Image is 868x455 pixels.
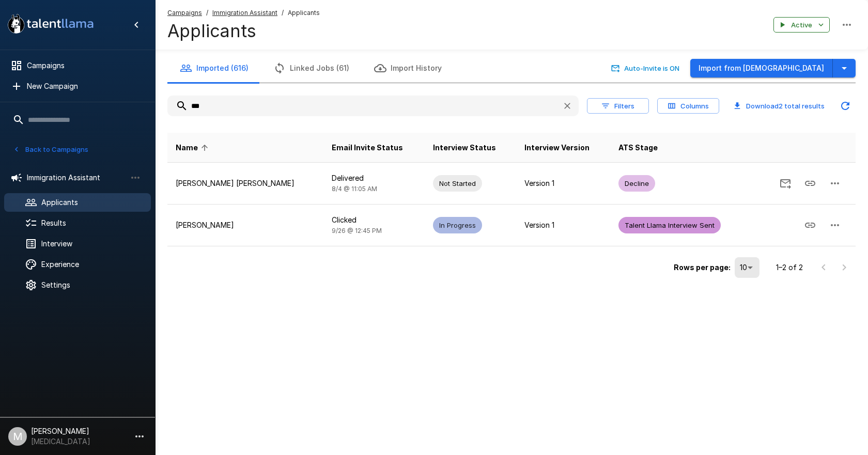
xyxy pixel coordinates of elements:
[261,54,362,83] button: Linked Jobs (61)
[176,142,211,154] span: Name
[587,98,649,114] button: Filters
[798,178,823,187] span: Copy Interview Link
[609,60,682,76] button: Auto-Invite is ON
[176,220,315,230] p: [PERSON_NAME]
[206,8,208,18] span: /
[212,9,277,17] u: Immigration Assistant
[167,9,202,17] u: Campaigns
[835,96,856,116] button: Updated Today - 9:10 AM
[773,17,830,33] button: Active
[433,221,482,230] span: In Progress
[288,8,320,18] span: Applicants
[433,142,496,154] span: Interview Status
[690,59,833,78] button: Import from [DEMOGRAPHIC_DATA]
[362,54,454,83] button: Import History
[657,98,719,114] button: Columns
[674,262,731,273] p: Rows per page:
[433,179,482,189] span: Not Started
[618,142,658,154] span: ATS Stage
[735,257,760,278] div: 10
[524,142,590,154] span: Interview Version
[618,179,655,189] span: Decline
[727,98,831,114] button: Download2 total results
[167,20,320,42] h4: Applicants
[618,221,721,230] span: Talent Llama Interview Sent
[176,178,315,189] p: [PERSON_NAME] [PERSON_NAME]
[524,220,602,230] p: Version 1
[332,173,416,183] p: Delivered
[798,220,823,229] span: Copy Interview Link
[776,262,803,273] p: 1–2 of 2
[332,185,377,193] span: 8/4 @ 11:05 AM
[773,178,798,187] span: Send Invitation
[332,142,403,154] span: Email Invite Status
[167,54,261,83] button: Imported (616)
[332,215,416,225] p: Clicked
[332,227,382,234] span: 9/26 @ 12:45 PM
[524,178,602,189] p: Version 1
[282,8,284,18] span: /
